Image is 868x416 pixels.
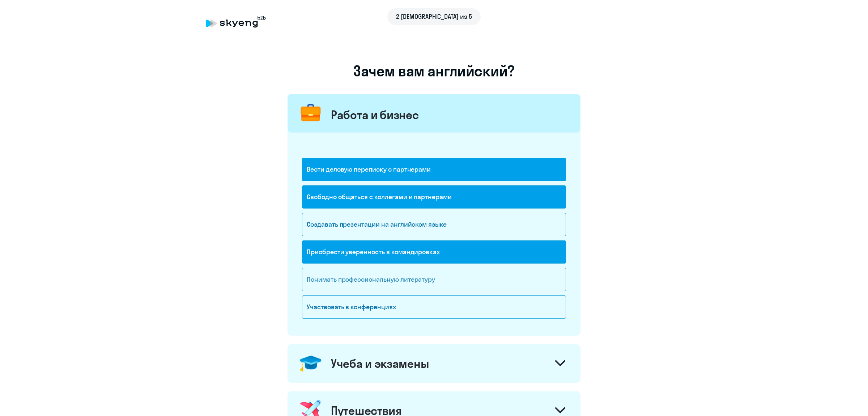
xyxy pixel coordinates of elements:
[302,213,566,236] div: Создавать презентации на английском языке
[288,62,580,80] h1: Зачем вам английский?
[396,12,472,21] span: 2 [DEMOGRAPHIC_DATA] из 5
[297,350,324,377] img: confederate-hat.png
[331,356,429,371] div: Учеба и экзамены
[302,240,566,264] div: Приобрести уверенность в командировках
[302,295,566,319] div: Участвовать в конференциях
[302,268,566,291] div: Понимать профессиональную литературу
[297,100,324,127] img: briefcase.png
[302,185,566,209] div: Свободно общаться с коллегами и партнерами
[331,108,419,122] div: Работа и бизнес
[302,158,566,181] div: Вести деловую переписку с партнерами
